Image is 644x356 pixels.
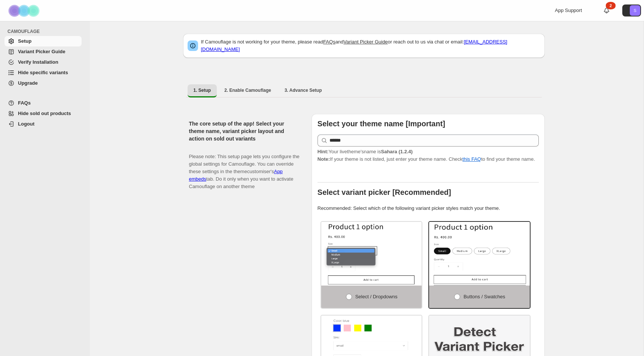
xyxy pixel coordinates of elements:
[630,5,640,16] span: Avatar with initials S
[555,7,582,13] span: App Support
[343,39,388,45] a: Variant Picker Guide
[622,4,641,16] button: Avatar with initials S
[318,149,329,154] strong: Hint:
[18,111,71,116] span: Hide sold out products
[224,87,271,93] span: 2. Enable Camouflage
[18,38,31,44] span: Setup
[285,87,322,93] span: 3. Advance Setup
[18,59,58,65] span: Verify Installation
[318,156,330,162] strong: Note:
[189,145,300,190] p: Please note: This setup page lets you configure the global settings for Camouflage. You can overr...
[318,120,445,128] b: Select your theme name [Important]
[189,120,300,142] h2: The core setup of the app! Select your theme name, variant picker layout and action on sold out v...
[4,98,82,108] a: FAQs
[318,188,451,196] b: Select variant picker [Recommended]
[4,36,82,46] a: Setup
[18,49,65,54] span: Variant Picker Guide
[194,87,211,93] span: 1. Setup
[18,70,68,75] span: Hide specific variants
[381,149,413,154] strong: Sahara (1.2.4)
[18,121,34,127] span: Logout
[6,0,43,21] img: Camouflage
[355,294,398,299] span: Select / Dropdowns
[4,119,82,129] a: Logout
[201,38,540,53] p: If Camouflage is not working for your theme, please read and or reach out to us via chat or email:
[321,222,422,286] img: Select / Dropdowns
[464,294,505,299] span: Buttons / Swatches
[606,2,616,9] div: 2
[634,8,636,13] text: S
[429,222,530,286] img: Buttons / Swatches
[4,46,82,57] a: Variant Picker Guide
[18,80,38,86] span: Upgrade
[18,100,31,106] span: FAQs
[318,148,539,163] p: If your theme is not listed, just enter your theme name. Check to find your theme name.
[318,205,539,212] p: Recommended: Select which of the following variant picker styles match your theme.
[4,108,82,119] a: Hide sold out products
[323,39,335,45] a: FAQs
[7,28,85,34] span: CAMOUFLAGE
[4,67,82,78] a: Hide specific variants
[4,57,82,67] a: Verify Installation
[4,78,82,88] a: Upgrade
[603,7,610,14] a: 2
[318,149,413,154] span: Your live theme's name is
[462,156,481,162] a: this FAQ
